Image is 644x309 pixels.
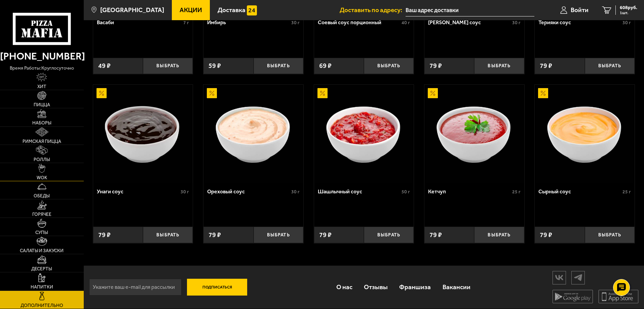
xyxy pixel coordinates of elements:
[97,19,182,26] div: Васаби
[247,5,257,15] img: 15daf4d41897b9f0e9f617042186c801.svg
[319,63,332,69] span: 69 ₽
[143,58,193,74] button: Выбрать
[314,85,414,183] a: АкционныйШашлычный соус
[20,248,64,253] span: Салаты и закуски
[319,232,332,238] span: 79 ₽
[291,20,300,26] span: 30 г
[585,58,635,74] button: Выбрать
[425,85,523,183] img: Кетчуп
[181,189,189,195] span: 30 г
[94,85,192,183] img: Унаги соус
[540,232,552,238] span: 79 ₽
[180,7,202,13] span: Акции
[358,276,393,298] a: Отзывы
[35,230,48,235] span: Супы
[340,7,406,13] span: Доставить по адресу:
[34,103,50,107] span: Пицца
[207,188,290,195] div: Ореховый соус
[393,276,437,298] a: Франшиза
[540,63,552,69] span: 79 ₽
[291,189,300,195] span: 30 г
[318,188,400,195] div: Шашлычный соус
[204,85,302,183] img: Ореховый соус
[31,267,52,271] span: Десерты
[203,85,303,183] a: АкционныйОреховый соус
[37,176,47,180] span: WOK
[429,63,442,69] span: 79 ₽
[218,7,245,13] span: Доставка
[330,276,358,298] a: О нас
[572,272,584,283] img: tg
[535,85,635,183] a: АкционныйСырный соус
[89,279,182,296] input: Укажите ваш e-mail для рассылки
[428,188,510,195] div: Кетчуп
[428,88,438,98] img: Акционный
[317,88,328,98] img: Акционный
[98,63,111,69] span: 49 ₽
[406,4,534,16] input: Ваш адрес доставки
[207,88,217,98] img: Акционный
[512,20,521,26] span: 30 г
[538,188,621,195] div: Сырный соус
[93,85,193,183] a: АкционныйУнаги соус
[318,19,400,26] div: Соевый соус порционный
[437,276,476,298] a: Вакансии
[23,139,61,144] span: Римская пицца
[538,88,548,98] img: Акционный
[34,194,50,198] span: Обеды
[32,212,51,217] span: Горячее
[402,20,410,26] span: 40 г
[536,85,634,183] img: Сырный соус
[512,189,521,195] span: 25 г
[474,58,524,74] button: Выбрать
[364,58,414,74] button: Выбрать
[585,227,635,243] button: Выбрать
[207,19,290,26] div: Имбирь
[364,227,414,243] button: Выбрать
[254,58,303,74] button: Выбрать
[31,285,53,289] span: Напитки
[429,232,442,238] span: 79 ₽
[183,20,189,26] span: 7 г
[538,19,621,26] div: Терияки соус
[622,20,631,26] span: 30 г
[37,84,46,89] span: Хит
[100,7,164,13] span: [GEOGRAPHIC_DATA]
[622,189,631,195] span: 25 г
[143,227,193,243] button: Выбрать
[424,85,524,183] a: АкционныйКетчуп
[98,232,111,238] span: 79 ₽
[474,227,524,243] button: Выбрать
[402,189,410,195] span: 50 г
[428,19,510,26] div: [PERSON_NAME] соус
[32,121,51,125] span: Наборы
[620,5,637,10] span: 608 руб.
[97,88,107,98] img: Акционный
[553,272,566,283] img: vk
[187,279,248,296] button: Подписаться
[209,63,221,69] span: 59 ₽
[97,188,179,195] div: Унаги соус
[315,85,413,183] img: Шашлычный соус
[254,227,303,243] button: Выбрать
[34,157,50,162] span: Роллы
[21,303,63,308] span: Дополнительно
[620,11,637,15] span: 1 шт.
[571,7,589,13] span: Войти
[209,232,221,238] span: 79 ₽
